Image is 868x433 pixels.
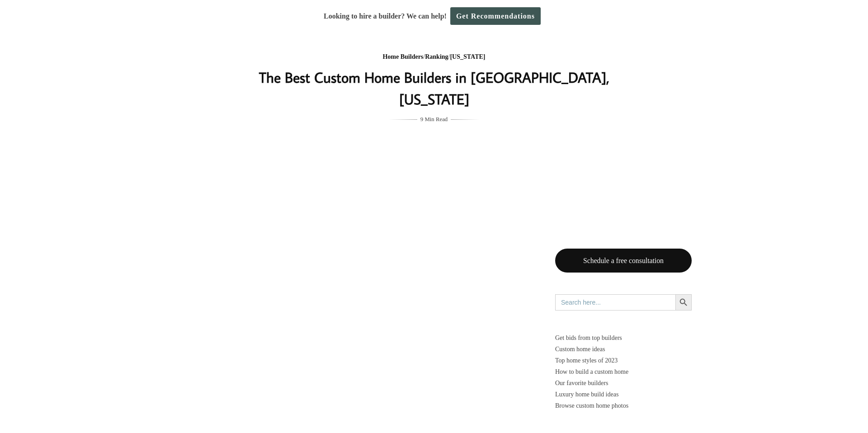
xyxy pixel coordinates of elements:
span: 9 Min Read [420,114,448,124]
div: / / [254,52,614,63]
a: Get Recommendations [450,7,541,25]
a: Ranking [425,53,448,60]
a: Home Builders [382,53,423,60]
a: [US_STATE] [450,53,485,60]
h1: The Best Custom Home Builders in [GEOGRAPHIC_DATA], [US_STATE] [254,66,614,110]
